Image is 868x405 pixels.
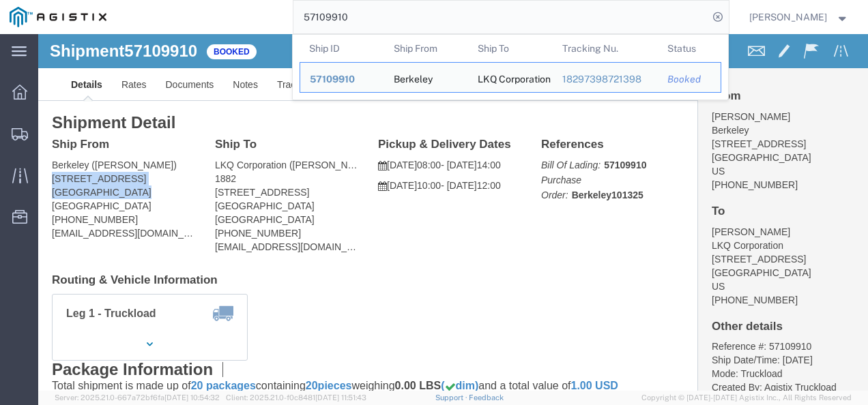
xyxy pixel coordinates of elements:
[641,392,852,404] span: Copyright © [DATE]-[DATE] Agistix Inc., All Rights Reserved
[300,35,384,62] th: Ship ID
[310,74,355,85] span: 57109910
[164,393,220,402] span: [DATE] 10:54:32
[55,393,220,402] span: Server: 2025.21.0-667a72bf6fa
[293,1,708,33] input: Search for shipment number, reference number
[10,7,106,27] img: logo
[667,72,711,87] div: Booked
[310,72,375,87] div: 57109910
[562,72,648,87] div: 18297398721398
[658,35,721,62] th: Status
[300,35,728,100] table: Search Results
[468,35,553,62] th: Ship To
[393,63,432,92] div: Berkeley
[552,35,658,62] th: Tracking Nu.
[226,393,366,402] span: Client: 2025.21.0-f0c8481
[749,10,827,25] span: Nathan Seeley
[469,393,504,402] a: Feedback
[749,9,850,25] button: [PERSON_NAME]
[478,63,543,92] div: LKQ Corporation
[435,393,469,402] a: Support
[38,34,868,391] iframe: FS Legacy Container
[315,393,366,402] span: [DATE] 11:51:43
[384,35,468,62] th: Ship From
